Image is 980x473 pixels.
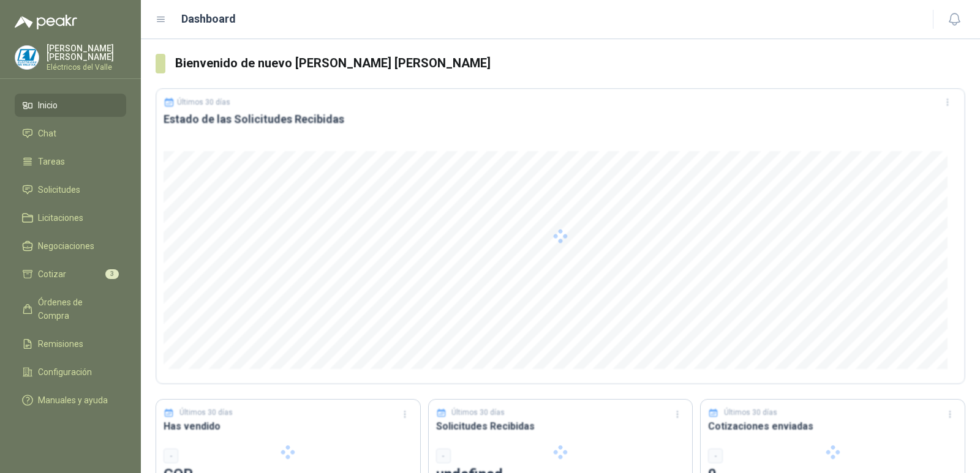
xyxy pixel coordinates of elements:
[38,155,65,168] span: Tareas
[15,122,126,145] a: Chat
[38,296,115,322] span: Órdenes de Compra
[15,389,126,412] a: Manuales y ayuda
[15,206,126,229] a: Licitaciones
[38,99,58,112] span: Inicio
[15,15,77,29] img: Logo peakr
[15,291,126,327] a: Órdenes de Compra
[15,150,126,173] a: Tareas
[47,64,126,71] p: Eléctricos del Valle
[38,183,80,196] span: Solicitudes
[105,269,119,279] span: 3
[15,234,126,258] a: Negociaciones
[38,365,92,379] span: Configuración
[15,94,126,117] a: Inicio
[15,263,126,286] a: Cotizar3
[38,239,94,253] span: Negociaciones
[38,267,66,281] span: Cotizar
[15,46,39,69] img: Company Logo
[47,44,126,61] p: [PERSON_NAME] [PERSON_NAME]
[181,10,236,28] h1: Dashboard
[15,332,126,356] a: Remisiones
[38,211,83,225] span: Licitaciones
[15,360,126,384] a: Configuración
[38,393,108,407] span: Manuales y ayuda
[15,178,126,201] a: Solicitudes
[38,127,56,140] span: Chat
[38,337,83,351] span: Remisiones
[175,54,965,73] h3: Bienvenido de nuevo [PERSON_NAME] [PERSON_NAME]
